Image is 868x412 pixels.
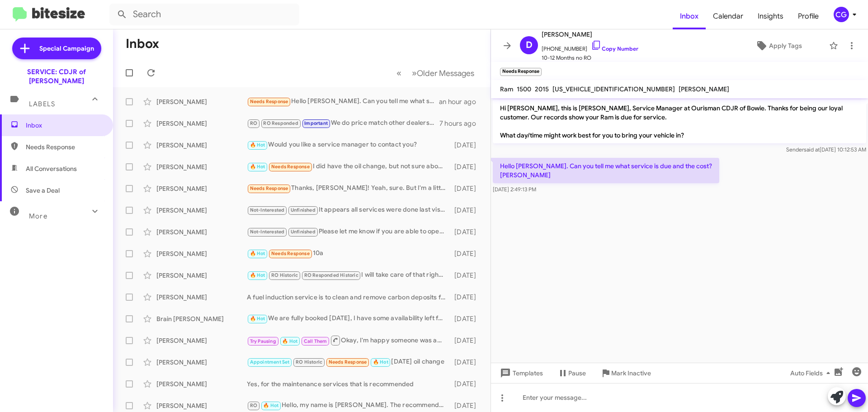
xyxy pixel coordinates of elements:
span: [US_VEHICLE_IDENTIFICATION_NUMBER] [552,85,675,93]
span: Needs Response [250,99,288,104]
span: RO Historic [271,272,298,278]
span: [DATE] 2:49:13 PM [493,186,536,193]
button: Pause [550,365,593,381]
div: [DATE] [450,379,483,388]
span: 2015 [535,85,549,93]
div: an hour ago [439,97,483,106]
div: [PERSON_NAME] [156,293,247,302]
button: CG [826,7,858,22]
span: Call Them [304,338,327,344]
span: 🔥 Hot [282,338,297,344]
span: 🔥 Hot [250,164,265,170]
div: [PERSON_NAME] [156,249,247,258]
div: Please let me know if you are able to open the file [247,227,450,237]
div: A fuel induction service is to clean and remove carbon deposits from the engine's fuel and air in... [247,293,450,302]
div: [PERSON_NAME] [156,227,247,237]
div: It appears all services were done last visits you are just approaching the time for oil service. [247,205,450,215]
a: Calendar [706,3,750,29]
button: Next [406,64,480,82]
h1: Inbox [126,37,159,51]
div: [PERSON_NAME] [156,184,247,193]
span: Templates [498,365,543,381]
span: More [29,212,47,220]
span: [PHONE_NUMBER] [542,40,638,53]
div: [DATE] [450,358,483,367]
span: Sender [DATE] 10:12:53 AM [786,146,866,153]
span: RO [250,403,257,408]
span: said at [804,146,820,153]
div: We do price match other dealerships/shops written estimates. [247,118,439,128]
div: [DATE] [450,206,483,215]
span: 🔥 Hot [263,403,278,408]
div: Hello [PERSON_NAME]. Can you tell me what service is due and the cost? [PERSON_NAME] [247,96,439,107]
div: [DATE] [450,293,483,302]
span: 10-12 Months no RO [542,53,638,62]
div: I will take care of that right now!! Give me a few minutes I am going to reach out to management [247,270,450,280]
input: Search [109,4,299,25]
div: [DATE] [450,249,483,258]
div: [DATE] [450,162,483,171]
div: Yes, for the maintenance services that is recommended [247,379,450,388]
div: We are fully booked [DATE], I have some availability left for [DATE]. [247,313,450,324]
div: 7 hours ago [439,119,483,128]
div: I did have the oil change, but not sure about the engine air filter. What is the cost for that se... [247,161,450,172]
span: Labels [29,100,55,108]
a: Profile [791,3,826,29]
button: Templates [491,365,550,381]
div: [PERSON_NAME] [156,206,247,215]
div: [PERSON_NAME] [156,401,247,410]
span: Unfinished [291,207,316,213]
span: Appointment Set [250,359,290,365]
div: [PERSON_NAME] [156,119,247,128]
span: 🔥 Hot [373,359,388,365]
div: [PERSON_NAME] [156,97,247,106]
span: Not-Interested [250,229,285,235]
span: Older Messages [417,68,474,78]
span: Not-Interested [250,207,285,213]
div: [PERSON_NAME] [156,271,247,280]
span: Important [304,120,328,126]
nav: Page navigation example [392,64,480,82]
span: 🔥 Hot [250,316,265,322]
span: Try Pausing [250,338,276,344]
div: [PERSON_NAME] [156,141,247,150]
span: Save a Deal [26,186,60,195]
button: Mark Inactive [593,365,658,381]
div: [DATE] [450,401,483,410]
div: [DATE] oil change [247,357,450,367]
div: Would you like a service manager to contact you? [247,140,450,150]
span: « [396,67,401,79]
div: [DATE] [450,336,483,345]
div: [PERSON_NAME] [156,336,247,345]
button: Apply Tags [732,38,825,54]
span: RO Responded Historic [304,272,359,278]
span: RO Historic [296,359,322,365]
div: [DATE] [450,271,483,280]
span: Apply Tags [769,38,802,54]
div: [DATE] [450,314,483,323]
div: Hello, my name is [PERSON_NAME]. The recommended services are cabin and engine air filter, coolan... [247,400,450,411]
div: Thanks, [PERSON_NAME]! Yeah, sure. But I'm a little overwhelmed at the moment. Can that person co... [247,183,450,194]
div: [DATE] [450,184,483,193]
div: CG [834,7,849,22]
span: » [412,67,417,79]
a: Copy Number [591,45,638,52]
button: Auto Fields [783,365,841,381]
span: [PERSON_NAME] [679,85,729,93]
span: Needs Response [250,185,288,191]
div: [PERSON_NAME] [156,358,247,367]
span: Auto Fields [790,365,834,381]
a: Special Campaign [12,38,101,59]
span: Needs Response [271,251,310,256]
span: Ram [500,85,513,93]
span: Pause [568,365,586,381]
div: [DATE] [450,141,483,150]
span: Insights [750,3,791,29]
a: Inbox [673,3,706,29]
span: Inbox [26,121,103,130]
span: Special Campaign [39,44,94,53]
p: Hi [PERSON_NAME], this is [PERSON_NAME], Service Manager at Ourisman CDJR of Bowie. Thanks for be... [493,100,866,143]
span: All Conversations [26,164,77,173]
